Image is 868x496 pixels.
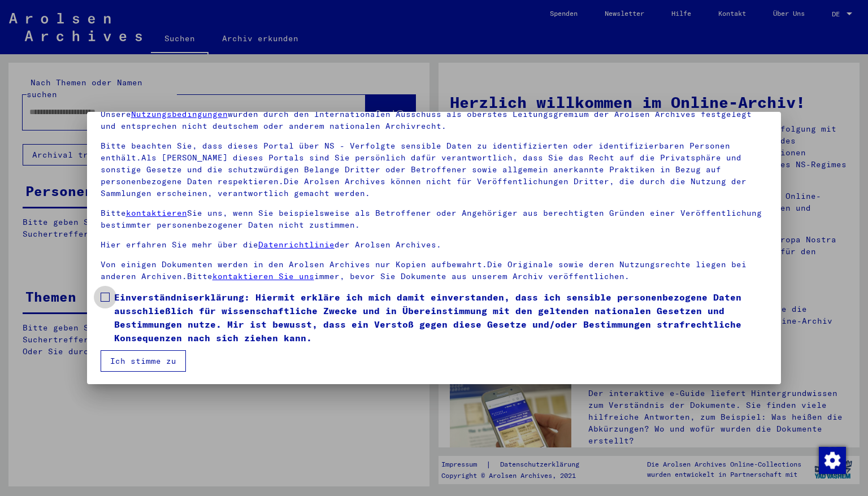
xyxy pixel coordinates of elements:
[258,240,335,250] a: Datenrichtlinie
[101,207,768,231] p: Bitte Sie uns, wenn Sie beispielsweise als Betroffener oder Angehöriger aus berechtigten Gründen ...
[101,108,768,132] p: Unsere wurden durch den Internationalen Ausschuss als oberstes Leitungsgremium der Arolsen Archiv...
[212,271,314,281] a: kontaktieren Sie uns
[126,208,187,218] a: kontaktieren
[818,446,845,473] div: Zustimmung ändern
[101,140,768,199] p: Bitte beachten Sie, dass dieses Portal über NS - Verfolgte sensible Daten zu identifizierten oder...
[131,109,228,119] a: Nutzungsbedingungen
[114,290,768,345] span: Einverständniserklärung: Hiermit erkläre ich mich damit einverstanden, dass ich sensible personen...
[101,350,186,372] button: Ich stimme zu
[819,447,846,474] img: Zustimmung ändern
[101,239,768,251] p: Hier erfahren Sie mehr über die der Arolsen Archives.
[101,259,768,282] p: Von einigen Dokumenten werden in den Arolsen Archives nur Kopien aufbewahrt.Die Originale sowie d...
